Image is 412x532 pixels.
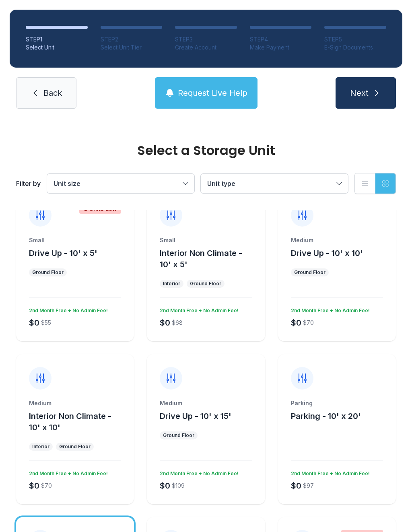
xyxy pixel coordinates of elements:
span: Interior Non Climate - 10' x 5' [160,248,242,269]
span: Drive Up - 10' x 15' [160,411,231,421]
div: STEP 4 [250,35,312,43]
div: Select a Storage Unit [16,144,396,157]
span: Drive Up - 10' x 10' [291,248,363,258]
span: Parking - 10' x 20' [291,411,361,421]
span: Next [350,87,369,99]
div: Small [160,236,252,244]
div: Ground Floor [294,269,325,276]
div: $0 [29,480,39,491]
span: Unit size [54,179,80,188]
div: 2nd Month Free + No Admin Fee! [288,304,370,314]
div: $70 [303,319,314,327]
button: Unit type [201,174,348,193]
button: Drive Up - 10' x 5' [29,247,97,259]
div: Ground Floor [32,269,64,276]
div: Make Payment [250,43,312,52]
div: Parking [291,399,383,407]
button: Interior Non Climate - 10' x 5' [160,247,262,270]
span: Interior Non Climate - 10' x 10' [29,411,111,432]
span: Back [43,87,62,99]
div: 2nd Month Free + No Admin Fee! [26,304,108,314]
div: Select Unit Tier [101,43,163,52]
div: $0 [29,317,39,328]
div: Medium [160,399,252,407]
div: Medium [291,236,383,244]
span: Drive Up - 10' x 5' [29,248,97,258]
div: STEP 3 [175,35,237,43]
div: Medium [29,399,121,407]
div: $97 [303,482,314,490]
div: $0 [160,480,170,491]
div: 2nd Month Free + No Admin Fee! [157,304,239,314]
button: Interior Non Climate - 10' x 10' [29,410,131,433]
button: Drive Up - 10' x 10' [291,247,363,259]
div: Small [29,236,121,244]
button: Parking - 10' x 20' [291,410,361,422]
div: Interior [163,280,180,287]
div: Create Account [175,43,237,52]
div: STEP 1 [26,35,88,43]
div: Select Unit [26,43,88,52]
div: $68 [172,319,183,327]
div: 2nd Month Free + No Admin Fee! [26,467,108,477]
div: 2nd Month Free + No Admin Fee! [288,467,370,477]
button: Drive Up - 10' x 15' [160,410,231,422]
div: Ground Floor [59,443,91,450]
div: $109 [172,482,185,490]
div: $55 [41,319,51,327]
div: 2nd Month Free + No Admin Fee! [157,467,239,477]
span: Unit type [207,179,235,188]
div: Filter by [16,179,41,188]
div: $0 [291,480,301,491]
div: $0 [160,317,170,328]
span: Request Live Help [178,87,247,99]
div: STEP 2 [101,35,163,43]
div: Interior [32,443,49,450]
div: $0 [291,317,301,328]
div: E-Sign Documents [324,43,386,52]
div: Ground Floor [190,280,221,287]
div: $70 [41,482,52,490]
div: STEP 5 [324,35,386,43]
div: Ground Floor [163,432,194,439]
button: Unit size [47,174,194,193]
